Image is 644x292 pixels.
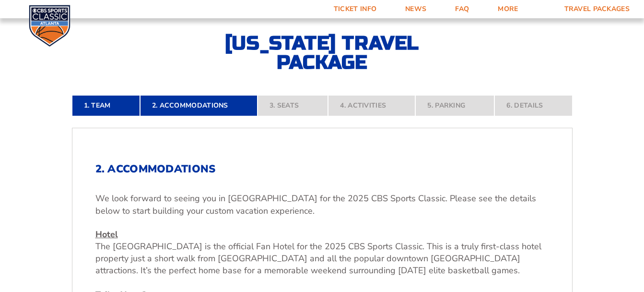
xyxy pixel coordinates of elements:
[95,229,118,240] u: Hotel
[72,95,140,116] a: 1. Team
[95,241,541,276] span: The [GEOGRAPHIC_DATA] is the official Fan Hotel for the 2025 CBS Sports Classic. This is a truly ...
[29,5,70,47] img: CBS Sports Classic
[95,163,549,175] h2: 2. Accommodations
[217,34,428,72] h2: [US_STATE] Travel Package
[95,193,549,217] p: We look forward to seeing you in [GEOGRAPHIC_DATA] for the 2025 CBS Sports Classic. Please see th...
